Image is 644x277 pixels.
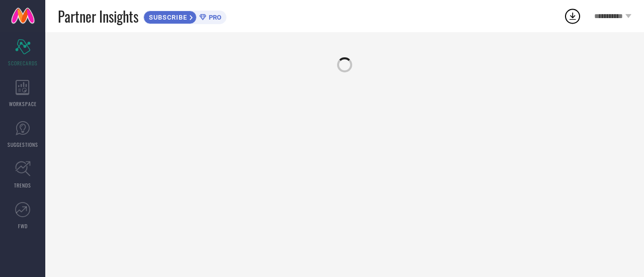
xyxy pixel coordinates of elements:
span: PRO [206,14,221,21]
span: Partner Insights [58,6,138,27]
span: SCORECARDS [8,59,38,67]
div: Open download list [563,7,582,25]
a: SUBSCRIBEPRO [143,8,226,24]
span: SUGGESTIONS [8,141,38,148]
span: SUBSCRIBE [144,14,190,21]
span: TRENDS [14,181,31,189]
span: FWD [18,222,28,230]
span: WORKSPACE [9,100,37,108]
